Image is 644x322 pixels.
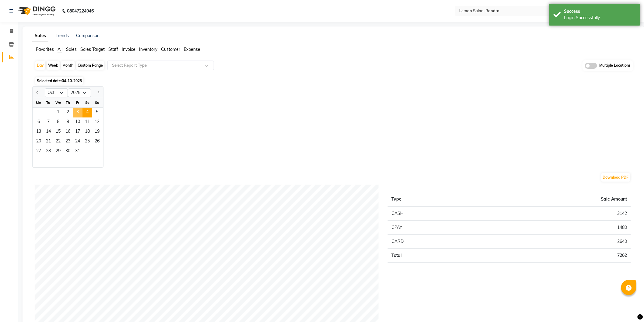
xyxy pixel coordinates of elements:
[82,108,92,117] div: Saturday, October 4, 2025
[68,88,91,97] select: Select year
[82,117,92,127] span: 11
[92,127,102,137] span: 19
[388,206,477,221] td: CASH
[564,8,636,15] div: Success
[66,47,77,52] span: Sales
[63,147,73,156] div: Thursday, October 30, 2025
[80,47,105,52] span: Sales Target
[53,127,63,137] div: Wednesday, October 15, 2025
[34,117,44,127] div: Monday, October 6, 2025
[61,61,75,70] div: Month
[47,61,60,70] div: Week
[477,206,631,221] td: 3142
[53,147,63,156] span: 29
[73,147,82,156] span: 31
[108,47,118,52] span: Staff
[44,127,53,137] div: Tuesday, October 14, 2025
[82,127,92,137] div: Saturday, October 18, 2025
[388,248,477,262] td: Total
[139,47,157,52] span: Inventory
[477,234,631,248] td: 2640
[76,61,104,70] div: Custom Range
[122,47,135,52] span: Invoice
[63,108,73,117] span: 2
[73,137,82,147] span: 24
[600,63,631,69] span: Multiple Locations
[73,108,82,117] div: Friday, October 3, 2025
[44,127,53,137] span: 14
[44,117,53,127] div: Tuesday, October 7, 2025
[53,137,63,147] div: Wednesday, October 22, 2025
[96,88,101,98] button: Next month
[92,127,102,137] div: Sunday, October 19, 2025
[477,248,631,262] td: 7262
[35,61,45,70] div: Day
[388,220,477,234] td: GPAY
[63,117,73,127] div: Thursday, October 9, 2025
[477,192,631,206] th: Sale Amount
[34,137,44,147] div: Monday, October 20, 2025
[564,15,636,21] div: Login Successfully.
[44,137,53,147] span: 21
[477,220,631,234] td: 1480
[73,137,82,147] div: Friday, October 24, 2025
[63,117,73,127] span: 9
[53,147,63,156] div: Wednesday, October 29, 2025
[63,137,73,147] div: Thursday, October 23, 2025
[34,98,44,107] div: Mo
[44,147,53,156] span: 28
[73,127,82,137] span: 17
[44,147,53,156] div: Tuesday, October 28, 2025
[73,117,82,127] div: Friday, October 10, 2025
[34,117,44,127] span: 6
[92,137,102,147] span: 26
[388,234,477,248] td: CARD
[63,127,73,137] span: 16
[63,127,73,137] div: Thursday, October 16, 2025
[53,117,63,127] div: Wednesday, October 8, 2025
[82,108,92,117] span: 4
[67,2,94,19] b: 08047224946
[73,98,82,107] div: Fr
[53,127,63,137] span: 15
[35,77,83,85] span: Selected date:
[82,117,92,127] div: Saturday, October 11, 2025
[63,108,73,117] div: Thursday, October 2, 2025
[82,137,92,147] div: Saturday, October 25, 2025
[34,147,44,156] span: 27
[53,137,63,147] span: 22
[56,33,69,38] a: Trends
[34,127,44,137] div: Monday, October 13, 2025
[601,173,630,182] button: Download PDF
[44,117,53,127] span: 7
[44,98,53,107] div: Tu
[53,98,63,107] div: We
[53,108,63,117] div: Wednesday, October 1, 2025
[16,2,57,19] img: logo
[92,137,102,147] div: Sunday, October 26, 2025
[45,88,68,97] select: Select month
[388,192,477,206] th: Type
[161,47,180,52] span: Customer
[73,117,82,127] span: 10
[36,47,54,52] span: Favorites
[184,47,200,52] span: Expense
[63,147,73,156] span: 30
[92,108,102,117] div: Sunday, October 5, 2025
[63,98,73,107] div: Th
[92,98,102,107] div: Su
[73,147,82,156] div: Friday, October 31, 2025
[63,137,73,147] span: 23
[53,117,63,127] span: 8
[92,108,102,117] span: 5
[82,127,92,137] span: 18
[35,88,40,98] button: Previous month
[76,33,100,38] a: Comparison
[34,127,44,137] span: 13
[34,137,44,147] span: 20
[82,137,92,147] span: 25
[34,147,44,156] div: Monday, October 27, 2025
[73,108,82,117] span: 3
[44,137,53,147] div: Tuesday, October 21, 2025
[62,79,82,83] span: 04-10-2025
